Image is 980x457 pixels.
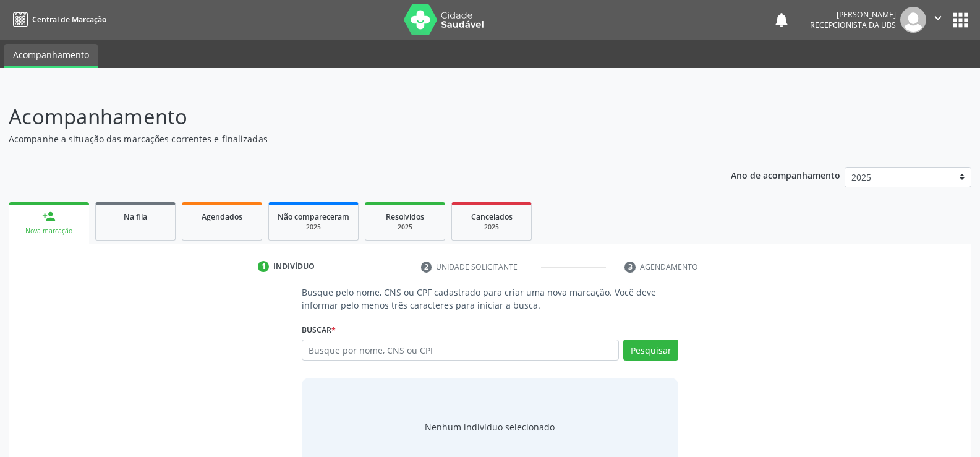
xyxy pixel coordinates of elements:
div: 1 [258,261,269,272]
a: Acompanhamento [4,44,98,68]
button: notifications [773,11,790,28]
i:  [931,11,945,25]
span: Resolvidos [386,211,424,222]
button:  [926,7,950,33]
div: person_add [42,210,56,223]
a: Central de Marcação [9,9,106,30]
p: Ano de acompanhamento [731,167,840,182]
span: Não compareceram [278,211,349,222]
button: Pesquisar [623,340,678,361]
span: Na fila [124,211,147,222]
span: Central de Marcação [32,14,106,25]
p: Acompanhe a situação das marcações correntes e finalizadas [9,132,683,145]
div: 2025 [374,223,436,232]
div: Nenhum indivíduo selecionado [425,421,555,434]
div: 2025 [278,223,349,232]
input: Busque por nome, CNS ou CPF [302,340,619,361]
span: Cancelados [471,211,513,222]
span: Agendados [202,211,242,222]
div: [PERSON_NAME] [810,9,896,20]
button: apps [950,9,971,31]
label: Buscar [302,320,336,340]
div: Indivíduo [273,261,315,272]
p: Acompanhamento [9,101,683,132]
div: 2025 [461,223,522,232]
div: Nova marcação [17,226,80,236]
img: img [900,7,926,33]
span: Recepcionista da UBS [810,20,896,30]
p: Busque pelo nome, CNS ou CPF cadastrado para criar uma nova marcação. Você deve informar pelo men... [302,286,678,312]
